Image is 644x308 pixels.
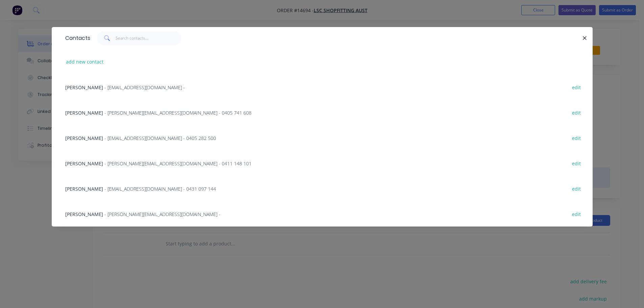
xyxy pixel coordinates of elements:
[65,110,103,116] span: [PERSON_NAME]
[104,186,216,192] span: - [EMAIL_ADDRESS][DOMAIN_NAME] - 0431 097 144
[104,160,252,167] span: - [PERSON_NAME][EMAIL_ADDRESS][DOMAIN_NAME] - 0411 148 101
[65,135,103,141] span: [PERSON_NAME]
[569,108,585,117] button: edit
[104,84,185,91] span: - [EMAIL_ADDRESS][DOMAIN_NAME] -
[569,209,585,218] button: edit
[65,186,103,192] span: [PERSON_NAME]
[65,211,103,217] span: [PERSON_NAME]
[569,184,585,193] button: edit
[116,31,182,45] input: Search contacts...
[65,84,103,91] span: [PERSON_NAME]
[63,57,107,66] button: add new contact
[569,159,585,168] button: edit
[569,133,585,142] button: edit
[104,135,216,141] span: - [EMAIL_ADDRESS][DOMAIN_NAME] - 0405 282 500
[104,211,220,217] span: - [PERSON_NAME][EMAIL_ADDRESS][DOMAIN_NAME] -
[104,110,252,116] span: - [PERSON_NAME][EMAIL_ADDRESS][DOMAIN_NAME] - 0405 741 608
[65,160,103,167] span: [PERSON_NAME]
[62,27,90,49] div: Contacts
[569,82,585,92] button: edit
